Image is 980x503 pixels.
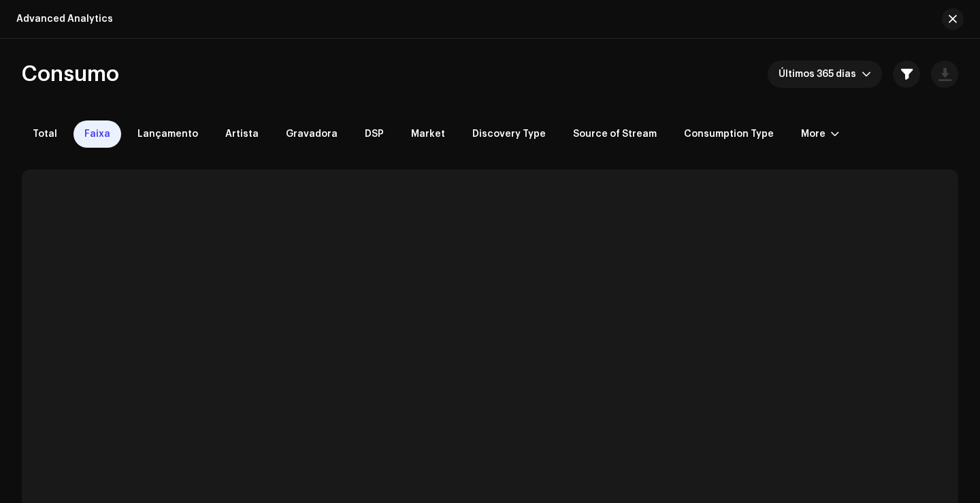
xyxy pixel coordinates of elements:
span: Últimos 365 dias [779,61,862,88]
div: More [801,129,826,140]
span: DSP [365,129,384,140]
span: Source of Stream [573,129,657,140]
span: Discovery Type [472,129,546,140]
span: Market [411,129,445,140]
span: Gravadora [286,129,338,140]
span: Consumption Type [684,129,774,140]
span: Artista [225,129,259,140]
div: dropdown trigger [862,61,871,88]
